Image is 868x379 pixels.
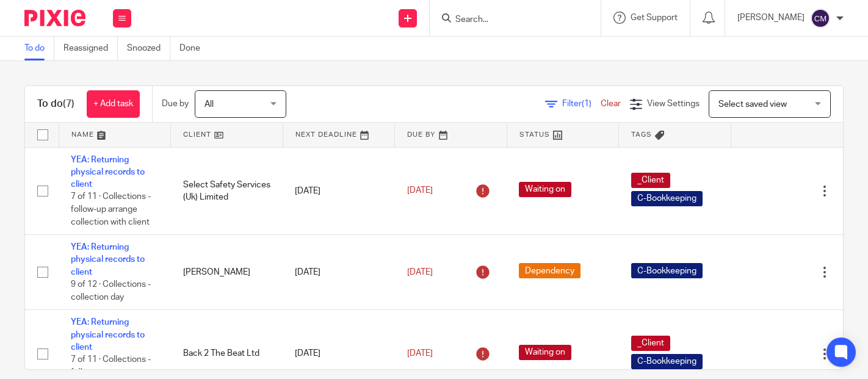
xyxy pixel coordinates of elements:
[407,187,433,195] span: [DATE]
[63,99,74,109] span: (7)
[283,147,395,235] td: [DATE]
[204,100,214,109] span: All
[24,10,85,26] img: Pixie
[407,268,433,276] span: [DATE]
[63,37,118,60] a: Reassigned
[562,99,601,108] span: Filter
[519,345,571,360] span: Waiting on
[171,147,283,235] td: Select Safety Services (Uk) Limited
[519,263,580,278] span: Dependency
[631,263,703,278] span: C-Bookkeeping
[631,354,703,369] span: C-Bookkeeping
[283,235,395,310] td: [DATE]
[631,173,670,188] span: _Client
[718,100,787,109] span: Select saved view
[24,37,54,60] a: To do
[454,15,564,26] input: Search
[71,193,151,226] span: 7 of 11 · Collections - follow-up arrange collection with client
[631,191,703,206] span: C-Bookkeeping
[71,318,145,352] a: YEA: Returning physical records to client
[737,12,805,24] p: [PERSON_NAME]
[179,37,209,60] a: Done
[631,13,678,22] span: Get Support
[171,235,283,310] td: [PERSON_NAME]
[519,182,571,197] span: Waiting on
[631,131,652,138] span: Tags
[87,90,140,118] a: + Add task
[407,349,433,358] span: [DATE]
[71,156,145,189] a: YEA: Returning physical records to client
[582,99,591,108] span: (1)
[71,280,151,301] span: 9 of 12 · Collections - collection day
[71,243,145,276] a: YEA: Returning physical records to client
[162,98,189,110] p: Due by
[601,99,621,108] a: Clear
[811,9,830,28] img: svg%3E
[631,336,670,351] span: _Client
[127,37,170,60] a: Snoozed
[37,98,74,110] h1: To do
[647,99,700,108] span: View Settings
